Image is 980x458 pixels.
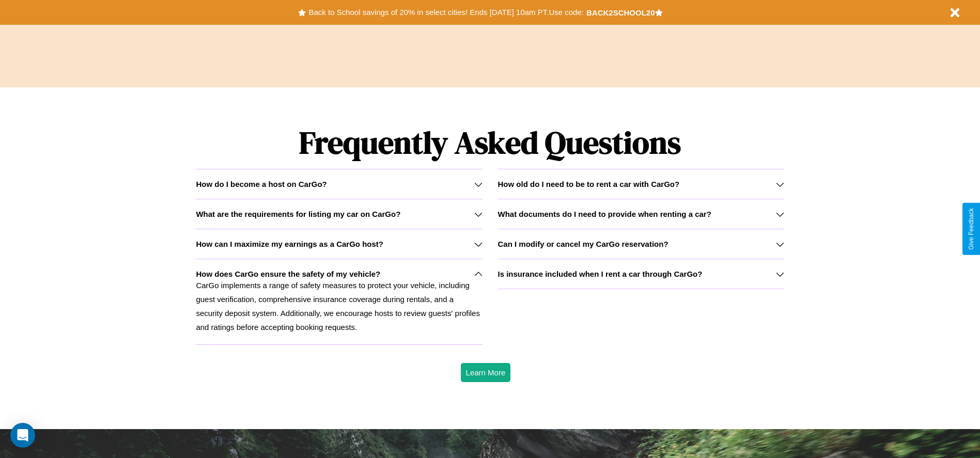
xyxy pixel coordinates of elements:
div: Open Intercom Messenger [10,423,35,448]
h1: Frequently Asked Questions [196,116,784,169]
h3: How does CarGo ensure the safety of my vehicle? [196,270,380,278]
button: Back to School savings of 20% in select cities! Ends [DATE] 10am PT.Use code: [306,5,586,20]
button: Learn More [461,363,511,382]
h3: How can I maximize my earnings as a CarGo host? [196,240,383,248]
h3: What documents do I need to provide when renting a car? [498,210,711,218]
p: CarGo implements a range of safety measures to protect your vehicle, including guest verification... [196,278,482,334]
h3: Is insurance included when I rent a car through CarGo? [498,270,703,278]
div: Give Feedback [968,208,975,250]
h3: How do I become a host on CarGo? [196,180,326,188]
h3: What are the requirements for listing my car on CarGo? [196,210,400,218]
h3: How old do I need to be to rent a car with CarGo? [498,180,680,188]
b: BACK2SCHOOL20 [586,8,655,17]
h3: Can I modify or cancel my CarGo reservation? [498,240,668,248]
